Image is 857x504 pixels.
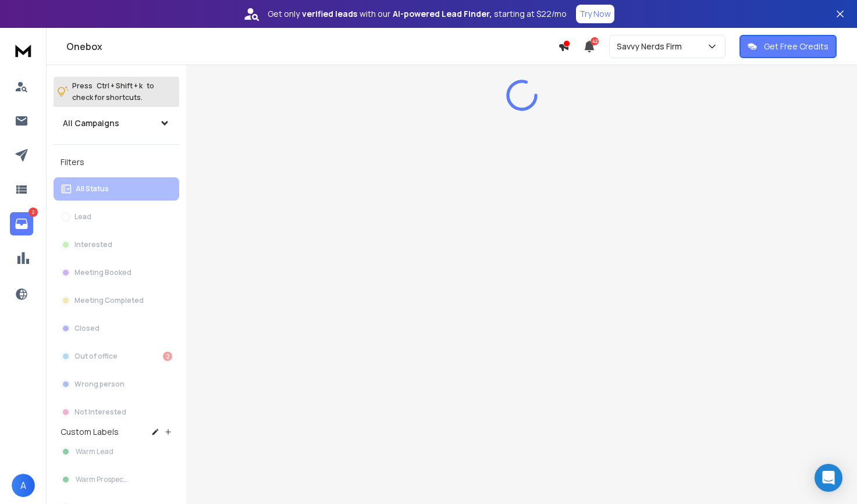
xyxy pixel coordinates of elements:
[579,8,611,20] p: Try Now
[29,208,38,217] p: 2
[61,426,119,438] h3: Custom Labels
[95,79,144,92] span: Ctrl + Shift + k
[54,112,179,135] button: All Campaigns
[12,474,35,497] button: A
[10,212,33,235] a: 2
[739,35,837,58] button: Get Free Credits
[63,117,119,129] h1: All Campaigns
[66,40,558,53] h1: Onebox
[302,8,357,20] strong: verified leads
[72,80,154,103] p: Press to check for shortcuts.
[393,8,492,20] strong: AI-powered Lead Finder,
[268,8,567,20] p: Get only with our starting at $22/mo
[12,40,35,61] img: logo
[617,41,687,52] p: Savvy Nerds Firm
[576,5,614,23] button: Try Now
[591,37,599,45] span: 42
[815,464,842,492] div: Open Intercom Messenger
[54,154,179,170] h3: Filters
[764,41,828,52] p: Get Free Credits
